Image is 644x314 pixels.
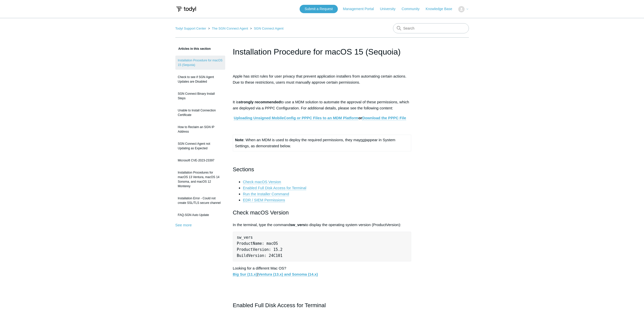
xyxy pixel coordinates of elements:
[362,116,406,120] a: Download the PPPC File
[175,5,197,14] img: Todyl Support Center Help Center home page
[361,138,366,142] span: not
[233,232,411,261] pre: sw_vers ProductName: macOS ProductVersion: 15.2 BuildVersion: 24C101
[233,222,411,228] p: In the terminal, type the command to display the operating system version (ProductVersion):
[243,192,289,196] a: Run the Installer Command
[393,23,469,33] input: Search
[233,99,411,111] p: It is to use a MDM solution to automate the approval of these permissions, which are deployed via...
[233,265,411,277] p: Looking for a different Mac OS? |
[243,186,306,190] a: Enabled Full Disk Access for Terminal
[175,156,225,165] a: Microsoft CVE-2023-23397
[175,56,225,70] a: Installation Procedure for macOS 15 (Sequoia)
[300,5,338,13] a: Submit a Request
[243,198,285,202] a: EDR / SIEM Permissions
[343,6,379,12] a: Management Portal
[258,272,318,277] a: Ventura (13.x) and Sonoma (14.x)
[233,46,411,58] h1: Installation Procedure for macOS 15 (Sequoia)
[233,165,411,174] h2: Sections
[175,223,192,227] a: See more
[233,73,411,85] p: Apple has strict rules for user privacy that prevent application installers from automating certa...
[207,27,249,30] li: The SGN Connect Agent
[234,116,359,120] a: Uploading Unsigned MobileConfig or PPPC Files to an MDM Platform
[254,27,283,30] a: SGN Connect Agent
[175,47,211,51] span: Articles in this section
[426,6,457,12] a: Knowledge Base
[175,27,206,30] a: Todyl Support Center
[239,100,281,104] strong: strongly recommended
[402,6,425,12] a: Community
[290,223,305,227] strong: sw_vers
[175,122,225,136] a: How to Reclaim an SGN IP Address
[175,27,207,30] li: Todyl Support Center
[233,208,411,217] h2: Check macOS Version
[175,72,225,86] a: Check to see if SGN Agent Updates are Disabled
[234,116,406,120] strong: or
[175,168,225,191] a: Installation Procedures for macOS 13 Ventura, macOS 14 Sonoma, and macOS 12 Monterey
[233,301,411,310] h2: Enabled Full Disk Access for Terminal
[212,27,248,30] a: The SGN Connect Agent
[233,272,257,277] a: Big Sur (11.x)
[175,139,225,153] a: SGN Connect Agent not Updating as Expected
[243,180,281,184] a: Check macOS Version
[380,6,400,12] a: University
[233,135,411,151] td: : When an MDM is used to deploy the required permissions, they may appear in System Settings, as ...
[175,194,225,208] a: Installation Error - Could not create SSL/TLS secure channel
[175,106,225,120] a: Unable to Install Connection Certificate
[175,89,225,103] a: SGN Connect Binary Install Steps
[235,138,243,142] strong: Note
[249,27,283,30] li: SGN Connect Agent
[175,210,225,220] a: FAQ-SGN Auto Update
